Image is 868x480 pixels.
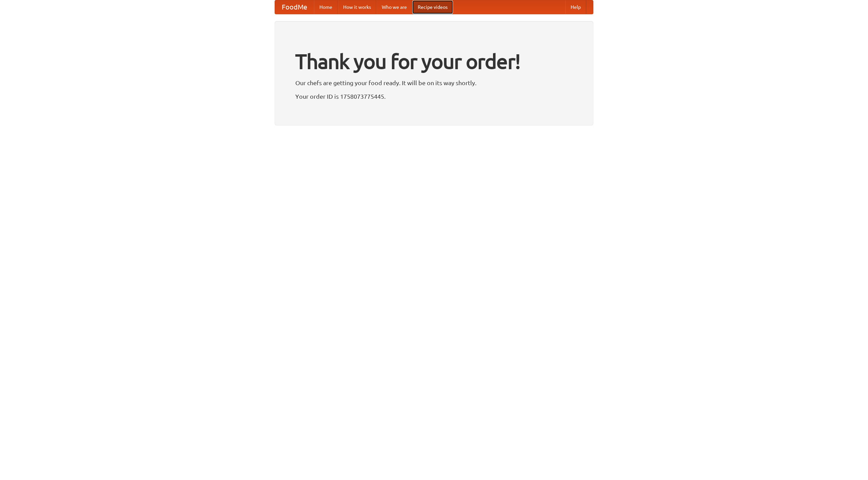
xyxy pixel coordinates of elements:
a: Who we are [376,0,412,14]
a: How it works [338,0,376,14]
h1: Thank you for your order! [295,45,573,78]
a: Help [565,0,586,14]
a: Home [314,0,338,14]
a: FoodMe [275,0,314,14]
p: Your order ID is 1758073775445. [295,91,573,101]
p: Our chefs are getting your food ready. It will be on its way shortly. [295,78,573,88]
a: Recipe videos [412,0,453,14]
